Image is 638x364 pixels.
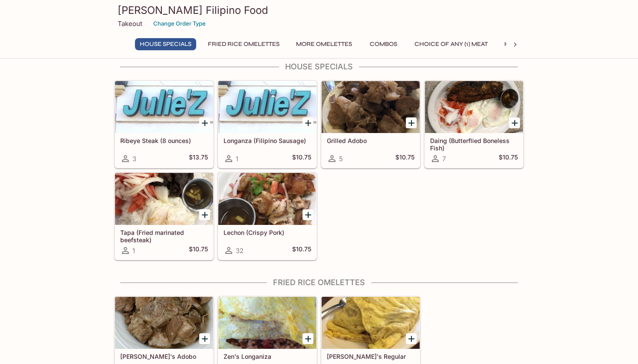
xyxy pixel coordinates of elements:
h5: $10.75 [395,153,414,164]
button: Choice of Any (1) Meat [410,38,493,50]
span: 32 [236,247,243,255]
button: Add Longanza (Filipino Sausage) [303,117,313,128]
a: Longanza (Filipino Sausage)1$10.75 [218,81,317,168]
h5: $10.75 [292,245,311,256]
span: 1 [132,247,135,255]
div: Ribeye Steak (8 ounces) [115,81,213,133]
div: Tapa (Fried marinated beefsteak) [115,173,213,225]
h5: Lechon (Crispy Pork) [224,229,311,236]
button: Add Julie's Adobo [199,333,210,344]
div: Grilled Adobo [322,81,420,133]
a: Lechon (Crispy Pork)32$10.75 [218,172,317,260]
h5: Ribeye Steak (8 ounces) [120,137,208,144]
span: 1 [236,155,238,163]
p: Takeout [118,19,142,28]
h5: Zen's Longaniza [224,353,311,360]
div: Daing (Butterflied Boneless Fish) [425,81,523,133]
button: Add Ralph's Regular [406,333,417,344]
h3: [PERSON_NAME] Filipino Food [118,3,520,17]
button: Add Lechon (Crispy Pork) [303,209,313,220]
button: House Specials [135,38,196,50]
div: Zen's Longaniza [218,297,316,349]
button: Add Tapa (Fried marinated beefsteak) [199,209,210,220]
div: Lechon (Crispy Pork) [218,173,316,225]
h5: Tapa (Fried marinated beefsteak) [120,229,208,243]
a: Tapa (Fried marinated beefsteak)1$10.75 [115,172,214,260]
button: More Omelettes [291,38,357,50]
button: Change Order Type [149,17,210,30]
button: Fried Rice Omelettes [203,38,284,50]
h5: Longanza (Filipino Sausage) [224,137,311,144]
h5: Daing (Butterflied Boneless Fish) [430,137,518,151]
h5: $10.75 [189,245,208,256]
a: Ribeye Steak (8 ounces)3$13.75 [115,81,214,168]
button: Add Zen's Longaniza [303,333,313,344]
button: Add Grilled Adobo [406,117,417,128]
span: 7 [442,155,446,163]
h5: Grilled Adobo [327,137,414,144]
div: Longanza (Filipino Sausage) [218,81,316,133]
h5: [PERSON_NAME]'s Regular [327,353,414,360]
h5: [PERSON_NAME]'s Adobo [120,353,208,360]
button: Add Daing (Butterflied Boneless Fish) [509,117,520,128]
h5: $10.75 [292,153,311,164]
h4: House Specials [114,62,524,71]
a: Grilled Adobo5$10.75 [321,81,420,168]
span: 3 [132,155,136,163]
h5: $13.75 [189,153,208,164]
a: Daing (Butterflied Boneless Fish)7$10.75 [424,81,523,168]
button: Combos [364,38,403,50]
h5: $10.75 [499,153,518,164]
span: 5 [339,155,343,163]
button: Hotcakes [500,38,542,50]
h4: Fried Rice Omelettes [114,278,524,287]
div: Julie's Adobo [115,297,213,349]
div: Ralph's Regular [322,297,420,349]
button: Add Ribeye Steak (8 ounces) [199,117,210,128]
